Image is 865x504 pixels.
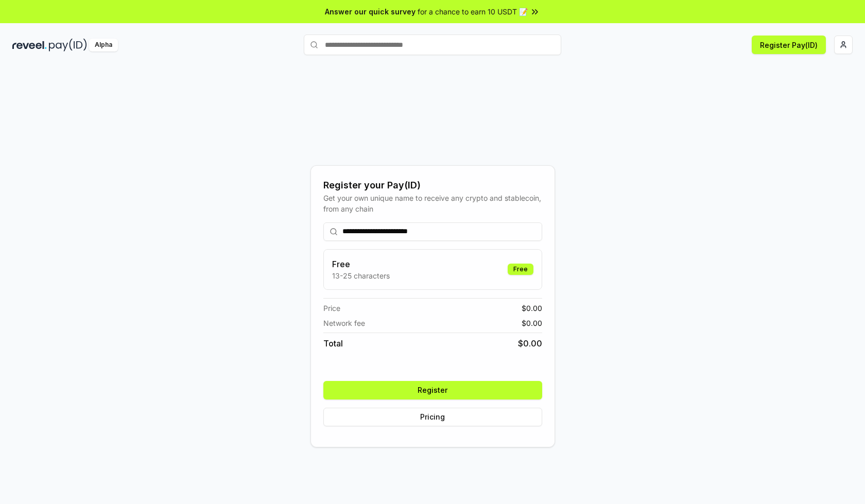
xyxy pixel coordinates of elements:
div: Free [508,264,533,275]
span: for a chance to earn 10 USDT 📝 [418,6,528,17]
p: 13-25 characters [332,270,390,281]
span: Price [323,303,340,314]
button: Register Pay(ID) [752,36,826,54]
span: $ 0.00 [518,337,542,350]
span: Total [323,337,343,350]
span: Answer our quick survey [325,6,416,17]
span: $ 0.00 [522,303,542,314]
span: $ 0.00 [522,318,542,328]
img: reveel_dark [12,39,47,51]
div: Get your own unique name to receive any crypto and stablecoin, from any chain [323,193,542,214]
button: Pricing [323,408,542,426]
div: Alpha [89,39,118,51]
span: Network fee [323,318,365,328]
button: Register [323,381,542,399]
img: pay_id [49,39,87,51]
h3: Free [332,258,390,270]
div: Register your Pay(ID) [323,178,542,193]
